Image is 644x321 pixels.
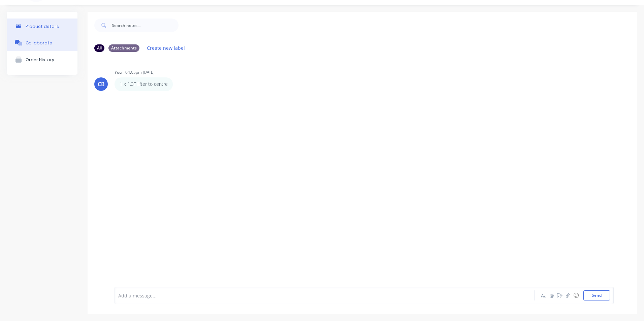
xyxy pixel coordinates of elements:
[120,81,168,87] p: 1 x 1.3T lifter to centre
[7,51,77,68] button: Order History
[26,40,52,45] div: Collaborate
[26,24,59,29] div: Product details
[572,291,580,299] button: ☺
[548,291,556,299] button: @
[7,19,77,34] button: Product details
[143,43,189,52] button: Create new label
[108,44,139,52] div: Attachments
[123,69,155,75] div: - 04:05pm [DATE]
[112,19,179,32] input: Search notes...
[540,291,548,299] button: Aa
[583,290,610,300] button: Send
[98,80,105,88] div: CB
[115,69,122,75] div: You
[7,34,77,51] button: Collaborate
[94,44,104,52] div: All
[26,57,54,62] div: Order History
